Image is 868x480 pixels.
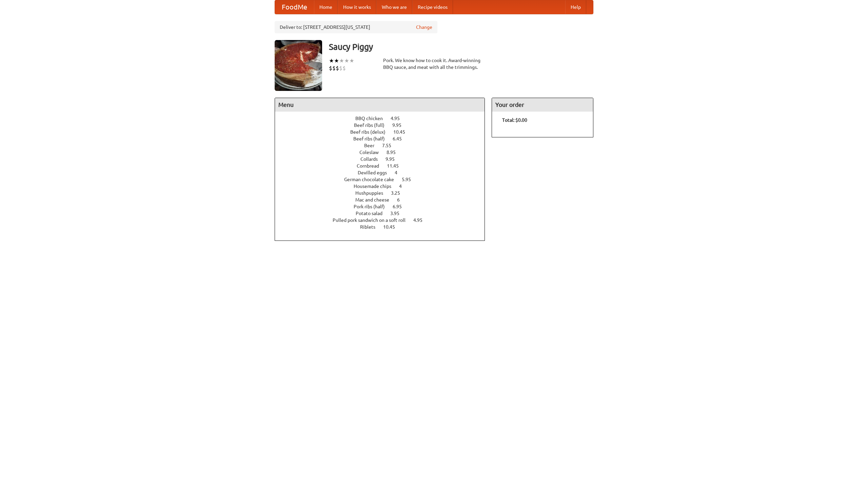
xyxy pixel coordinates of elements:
a: Beef ribs (half) 6.45 [353,136,414,141]
span: 4 [399,184,409,189]
span: 9.95 [386,156,401,162]
a: Who we are [376,0,412,14]
span: 11.45 [387,163,406,169]
a: Collards 9.95 [360,156,407,162]
span: Mac and cheese [355,197,396,203]
span: Beer [364,143,381,148]
span: BBQ chicken [355,116,390,121]
a: Mac and cheese 6 [355,197,412,203]
span: 5.95 [402,177,418,182]
a: FoodMe [275,0,314,14]
span: 6.95 [393,204,409,209]
span: 6.45 [393,136,409,141]
a: Recipe videos [412,0,453,14]
a: Riblets 10.45 [360,224,408,230]
a: Cornbread 11.45 [357,163,411,169]
div: Deliver to: [STREET_ADDRESS][US_STATE] [275,21,437,33]
span: 7.55 [382,143,398,148]
a: Change [416,24,432,31]
li: $ [332,64,336,72]
span: Devilled eggs [358,170,394,175]
a: BBQ chicken 4.95 [355,116,412,121]
span: Pork ribs (half) [354,204,392,209]
span: Collards [360,156,384,162]
span: German chocolate cake [344,177,401,182]
span: Cornbread [357,163,386,169]
a: Beef ribs (delux) 10.45 [350,129,418,135]
span: Hushpuppies [355,190,390,196]
a: German chocolate cake 5.95 [344,177,423,182]
a: Potato salad 3.95 [356,211,412,216]
a: Home [314,0,338,14]
span: Riblets [360,224,382,230]
span: 4.95 [391,116,407,121]
div: Pork. We know how to cook it. Award-winning BBQ sauce, and meat with all the trimmings. [383,57,485,71]
h4: Menu [275,98,485,112]
a: Beef ribs (full) 9.95 [354,122,414,128]
li: ★ [339,57,344,64]
span: 9.95 [392,122,408,128]
li: ★ [329,57,334,64]
li: ★ [344,57,349,64]
span: 6 [397,197,407,203]
li: $ [339,64,342,72]
h3: Saucy Piggy [329,40,593,54]
span: Potato salad [356,211,389,216]
span: 4 [395,170,404,175]
li: ★ [349,57,354,64]
span: Beef ribs (full) [354,122,391,128]
span: 8.95 [387,150,402,155]
a: Help [565,0,586,14]
img: angular.jpg [275,40,322,91]
span: 3.95 [390,211,406,216]
li: ★ [334,57,339,64]
a: How it works [338,0,376,14]
li: $ [336,64,339,72]
a: Hushpuppies 3.25 [355,190,413,196]
a: Housemade chips 4 [354,184,414,189]
span: Beef ribs (delux) [350,129,392,135]
span: 10.45 [393,129,412,135]
span: Beef ribs (half) [353,136,392,141]
h4: Your order [492,98,593,112]
span: 4.95 [413,217,429,223]
b: Total: $0.00 [502,117,527,123]
a: Devilled eggs 4 [358,170,410,175]
a: Pulled pork sandwich on a soft roll 4.95 [333,217,435,223]
span: Pulled pork sandwich on a soft roll [333,217,412,223]
li: $ [329,64,332,72]
li: $ [342,64,346,72]
a: Coleslaw 8.95 [359,150,408,155]
a: Pork ribs (half) 6.95 [354,204,414,209]
span: Housemade chips [354,184,398,189]
span: Coleslaw [359,150,386,155]
span: 10.45 [383,224,402,230]
span: 3.25 [391,190,407,196]
a: Beer 7.55 [364,143,404,148]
